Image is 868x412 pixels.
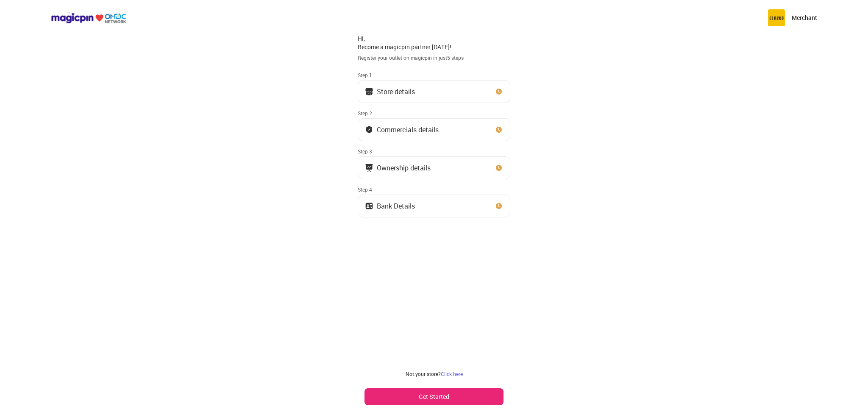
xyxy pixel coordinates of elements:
[358,156,510,179] button: Ownership details
[358,118,510,141] button: Commercials details
[358,80,510,103] button: Store details
[358,54,510,61] div: Register your outlet on magicpin in just 5 steps
[495,164,503,172] img: clock_icon_new.67dbf243.svg
[364,388,504,405] button: Get Started
[377,166,431,170] div: Ownership details
[406,370,441,377] span: Not your store?
[495,125,503,134] img: clock_icon_new.67dbf243.svg
[51,12,126,24] img: ondc-logo-new-small.8a59708e.svg
[377,128,439,132] div: Commercials details
[365,87,373,96] img: storeIcon.9b1f7264.svg
[358,72,510,78] div: Step 1
[358,195,510,217] button: Bank Details
[377,204,415,208] div: Bank Details
[365,125,373,134] img: bank_details_tick.fdc3558c.svg
[358,110,510,117] div: Step 2
[792,14,817,22] p: Merchant
[358,186,510,193] div: Step 4
[441,370,463,377] a: Click here
[365,164,373,172] img: commercials_icon.983f7837.svg
[495,87,503,96] img: clock_icon_new.67dbf243.svg
[495,202,503,210] img: clock_icon_new.67dbf243.svg
[358,34,510,51] div: Hi, Become a magicpin partner [DATE]!
[768,9,785,26] img: circus.b677b59b.png
[377,89,415,94] div: Store details
[358,148,510,155] div: Step 3
[365,202,373,210] img: ownership_icon.37569ceb.svg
